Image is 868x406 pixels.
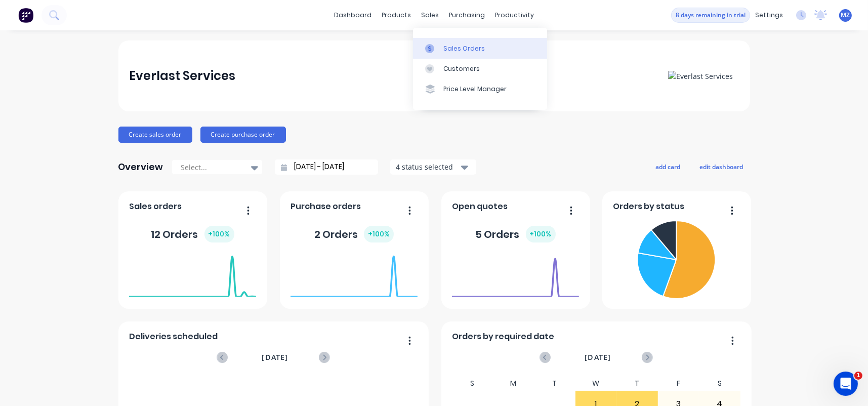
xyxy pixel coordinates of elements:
div: Customers [443,64,480,73]
div: purchasing [444,8,490,23]
img: Everlast Services [668,71,733,82]
iframe: Intercom live chat [834,372,858,396]
a: dashboard [329,8,377,23]
div: M [493,376,534,391]
span: Orders by required date [452,331,554,343]
img: Factory [18,8,33,23]
span: Orders by status [613,200,684,213]
a: Sales Orders [413,38,547,58]
div: S [699,376,740,391]
div: productivity [490,8,539,23]
div: 4 status selected [396,161,460,172]
div: + 100 % [526,226,556,242]
a: Customers [413,59,547,79]
div: + 100 % [204,226,234,242]
div: Price Level Manager [443,85,507,94]
div: T [534,376,575,391]
div: 2 Orders [314,226,394,242]
button: edit dashboard [693,160,750,173]
span: [DATE] [262,352,288,363]
button: 4 status selected [390,159,476,175]
a: Price Level Manager [413,79,547,99]
div: Overview [118,157,163,177]
button: add card [649,160,687,173]
div: + 100 % [364,226,394,242]
div: W [575,376,617,391]
div: 5 Orders [476,226,556,242]
span: Deliveries scheduled [129,331,218,343]
div: products [377,8,416,23]
div: T [616,376,658,391]
div: S [451,376,493,391]
span: 1 [854,372,862,380]
span: Purchase orders [291,200,361,213]
span: [DATE] [585,352,611,363]
button: 8 days remaining in trial [671,8,750,23]
div: F [658,376,699,391]
div: 12 Orders [151,226,234,242]
div: Everlast Services [129,66,235,86]
div: settings [750,8,788,23]
div: Sales Orders [443,44,485,53]
button: Create purchase order [200,127,286,143]
span: Sales orders [129,200,182,213]
span: MZ [841,11,850,20]
div: sales [416,8,444,23]
span: Open quotes [452,200,508,213]
button: Create sales order [118,127,192,143]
